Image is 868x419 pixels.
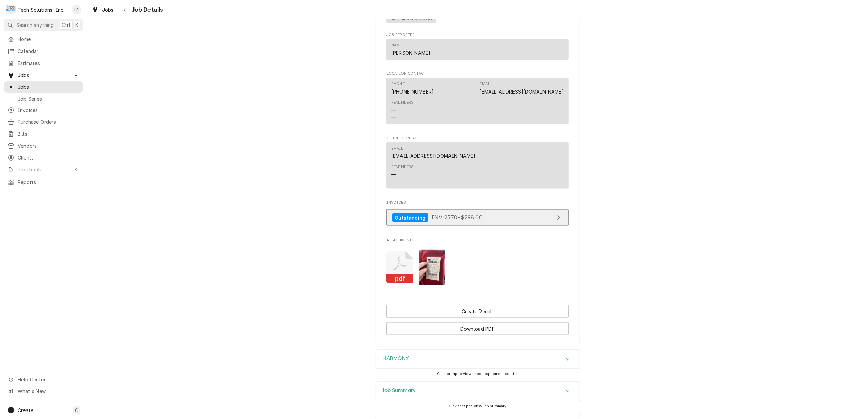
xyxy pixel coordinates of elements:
[386,305,569,318] div: Button Group Row
[18,36,79,43] span: Home
[383,355,409,362] h3: HARMONY
[4,57,83,69] a: Estimates
[16,21,54,29] span: Search anything
[75,21,78,29] span: K
[18,71,69,79] span: Jobs
[18,118,79,125] span: Purchase Orders
[62,21,70,29] span: Ctrl
[4,177,83,188] a: Reports
[386,318,569,335] div: Button Group Row
[386,244,569,291] span: Attachments
[437,372,519,376] span: Click or tap to view or edit equipment details.
[18,407,33,413] span: Create
[386,39,569,60] div: Contact
[18,179,79,186] span: Reports
[391,164,414,185] div: Reminders
[4,374,83,385] a: Go to Help Center
[75,407,78,414] span: C
[386,200,569,229] div: Invoices
[18,376,79,383] span: Help Center
[89,4,116,15] a: Jobs
[4,34,83,45] a: Home
[386,71,569,77] span: Location Contact
[386,238,569,291] div: Attachments
[391,100,414,121] div: Reminders
[386,78,569,128] div: Location Contact List
[18,60,79,67] span: Estimates
[383,387,416,394] h3: Job Summary
[72,5,81,14] div: Lisa Paschal's Avatar
[386,142,569,189] div: Contact
[386,136,569,192] div: Client Contact
[18,48,79,55] span: Calendar
[18,106,79,114] span: Invoices
[447,404,507,408] span: Click or tap to view job summary.
[72,5,81,14] div: LP
[386,238,569,243] span: Attachments
[18,130,79,137] span: Bills
[18,6,64,13] div: Tech Solutions, Inc.
[4,19,83,31] button: Search anythingCtrlK
[18,154,79,161] span: Clients
[386,209,569,226] a: View Invoice
[376,350,580,369] div: Accordion Header
[4,140,83,151] a: Vendors
[480,81,492,87] div: Email
[391,100,414,105] div: Reminders
[386,305,569,318] button: Create Recall
[130,5,163,14] span: Job Details
[391,146,475,160] div: Email
[386,71,569,127] div: Location Contact
[391,43,430,56] div: Name
[386,32,569,38] span: Job Reporter
[18,142,79,149] span: Vendors
[386,39,569,63] div: Job Reporter List
[480,89,564,95] a: [EMAIL_ADDRESS][DOMAIN_NAME]
[4,128,83,139] a: Bills
[4,152,83,163] a: Clients
[4,69,83,81] a: Go to Jobs
[18,83,79,90] span: Jobs
[419,250,446,285] img: CWWgqFuxRIGqEFgnPB1A
[376,350,580,369] button: Accordion Details Expand Trigger
[102,6,114,13] span: Jobs
[391,49,430,56] div: [PERSON_NAME]
[431,214,483,221] span: INV-2570 • $298.00
[4,104,83,116] a: Invoices
[391,114,396,121] div: —
[392,213,428,222] div: Outstanding
[376,382,580,401] div: Accordion Header
[391,81,405,87] div: Phone
[6,5,16,14] div: T
[4,164,83,175] a: Go to Pricebook
[4,93,83,104] a: Job Series
[391,81,434,95] div: Phone
[391,43,402,48] div: Name
[120,4,130,15] button: Navigate back
[391,146,403,151] div: Email
[386,305,569,335] div: Button Group
[18,95,79,102] span: Job Series
[391,171,396,178] div: —
[376,382,580,401] div: Job Summary
[391,164,414,170] div: Reminders
[376,382,580,401] button: Accordion Details Expand Trigger
[386,78,569,124] div: Contact
[386,142,569,192] div: Client Contact List
[391,106,396,114] div: —
[386,32,569,63] div: Job Reporter
[480,81,564,95] div: Email
[18,166,69,173] span: Pricebook
[386,136,569,141] span: Client Contact
[4,81,83,93] a: Jobs
[391,89,434,95] a: [PHONE_NUMBER]
[386,200,569,205] span: Invoices
[18,388,79,395] span: What's New
[386,322,569,335] button: Download PDF
[6,5,16,14] div: Tech Solutions, Inc.'s Avatar
[4,46,83,57] a: Calendar
[4,386,83,397] a: Go to What's New
[4,116,83,128] a: Purchase Orders
[391,178,396,185] div: —
[386,250,413,285] button: pdf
